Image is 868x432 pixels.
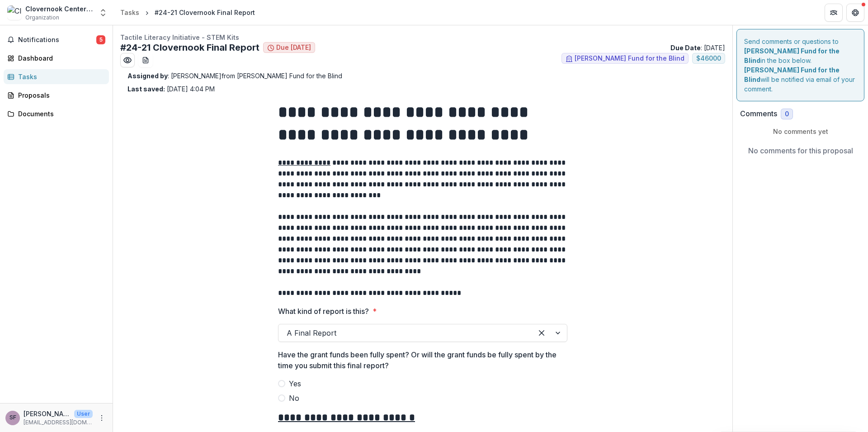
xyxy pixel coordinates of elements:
span: 5 [96,35,105,44]
div: Clovernook Center for the Blind and Visually Impaired [25,4,93,14]
a: Proposals [4,88,109,103]
button: More [96,413,107,423]
img: Clovernook Center for the Blind and Visually Impaired [7,5,22,20]
p: No comments yet [740,127,861,136]
div: Tasks [120,8,139,17]
button: Open entity switcher [97,4,109,22]
p: : [PERSON_NAME] from [PERSON_NAME] Fund for the Blind [127,71,718,81]
div: Send comments or questions to in the box below. will be notified via email of your comment. [736,29,864,101]
p: [DATE] 4:04 PM [127,84,215,94]
strong: [PERSON_NAME] Fund for the Blind [744,47,840,64]
p: [EMAIL_ADDRESS][DOMAIN_NAME] [24,418,93,427]
button: Get Help [846,4,864,22]
a: Dashboard [4,51,109,66]
p: No comments for this proposal [748,145,853,156]
span: $ 46000 [696,55,721,62]
button: Partners [825,4,843,22]
nav: breadcrumb [117,6,259,19]
strong: Due Date [670,44,701,52]
button: download-word-button [138,53,153,67]
span: No [289,393,299,404]
button: Preview f180425e-4cae-4cd2-9669-fb0140e1091d.pdf [120,53,135,67]
a: Tasks [117,6,143,19]
div: Dashboard [18,53,102,63]
button: Notifications5 [4,33,109,47]
p: : [DATE] [670,43,725,52]
h2: #24-21 Clovernook Final Report [120,42,259,53]
div: Proposals [18,90,102,100]
p: Tactile Literacy Initiative - STEM Kits [120,33,725,42]
p: Have the grant funds been fully spent? Or will the grant funds be fully spent by the time you sub... [278,349,562,371]
strong: Last saved: [127,85,165,93]
p: User [74,410,93,418]
p: [PERSON_NAME] [24,409,71,418]
h2: Comments [740,109,777,118]
div: Clear selected options [534,326,549,340]
span: Notifications [18,36,96,44]
div: #24-21 Clovernook Final Report [155,8,255,17]
strong: Assigned by [127,72,168,80]
div: Documents [18,109,102,119]
div: Tasks [18,72,102,81]
span: Organization [25,14,59,22]
div: Samuel Foulkes [9,415,16,421]
span: Yes [289,378,301,389]
a: Tasks [4,69,109,84]
span: Due [DATE] [276,44,311,52]
a: Documents [4,106,109,121]
span: 0 [785,110,789,118]
strong: [PERSON_NAME] Fund for the Blind [744,66,840,83]
p: What kind of report is this? [278,306,369,317]
span: [PERSON_NAME] Fund for the Blind [575,55,684,62]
